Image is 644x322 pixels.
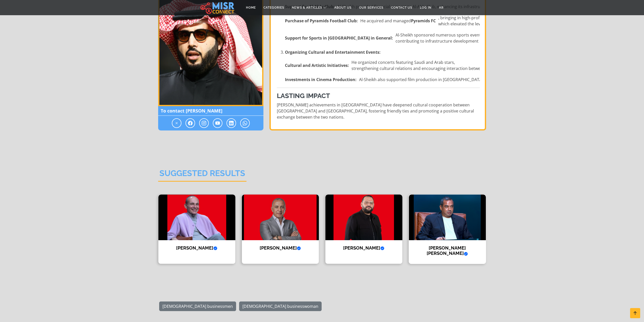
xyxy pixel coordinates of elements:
svg: Verified account [380,246,384,250]
img: Mohamed Farouk [158,195,235,240]
svg: Verified account [464,252,468,256]
a: Abdullah Salam [PERSON_NAME] [322,194,406,264]
a: AR [435,3,447,12]
img: main.misr_connect [200,1,234,14]
a: Categories [260,3,288,12]
a: Ahmed El Sewedy [PERSON_NAME] [239,194,322,264]
strong: Investments in Cinema Production: [285,77,357,83]
h4: [PERSON_NAME] [329,245,399,251]
a: Mohamed Farouk [PERSON_NAME] [155,194,239,264]
a: Our Services [355,3,387,12]
li: Al-Sheikh sponsored numerous sports events in [GEOGRAPHIC_DATA], contributing to infrastructure d... [285,32,480,44]
h2: Suggested Results [158,168,246,181]
strong: Organizing Cultural and Entertainment Events: [285,49,381,55]
h4: [PERSON_NAME] [162,245,232,251]
a: Mohamed Ismail Mansour [PERSON_NAME] [PERSON_NAME] [406,194,489,264]
strong: Cultural and Artistic Initiatives: [285,62,349,68]
a: [DEMOGRAPHIC_DATA] businessmen [159,301,236,311]
a: Home [242,3,260,12]
span: News & Articles [292,5,322,10]
img: Mohamed Ismail Mansour [409,195,486,240]
h4: [PERSON_NAME] [246,245,315,251]
svg: Verified account [297,246,301,250]
img: Ahmed El Sewedy [242,195,319,240]
a: News & Articles [288,3,330,12]
li: He acquired and managed , bringing in high-profile players and coaches, which elevated the level ... [285,15,480,27]
strong: Purchase of Pyramids Football Club: [285,18,358,24]
strong: Support for Sports in [GEOGRAPHIC_DATA] in General: [285,35,393,41]
h3: Lasting Impact [277,92,480,100]
h4: [PERSON_NAME] [PERSON_NAME] [413,245,482,256]
li: Al-Sheikh also supported film production in [GEOGRAPHIC_DATA], aiming to uplift the Egyptian film... [285,77,480,83]
a: Contact Us [387,3,416,12]
svg: Verified account [213,246,217,250]
strong: Pyramids FC [411,18,436,24]
a: Log in [416,3,435,12]
p: [PERSON_NAME] achievements in [GEOGRAPHIC_DATA] have deepened cultural cooperation between [GEOGR... [277,102,480,120]
span: To contact [PERSON_NAME] [158,106,263,116]
a: [DEMOGRAPHIC_DATA] businesswoman [239,301,322,311]
li: He organized concerts featuring Saudi and Arab stars, strengthening cultural relations and encour... [285,59,480,71]
img: Abdullah Salam [325,195,402,240]
a: About Us [330,3,355,12]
